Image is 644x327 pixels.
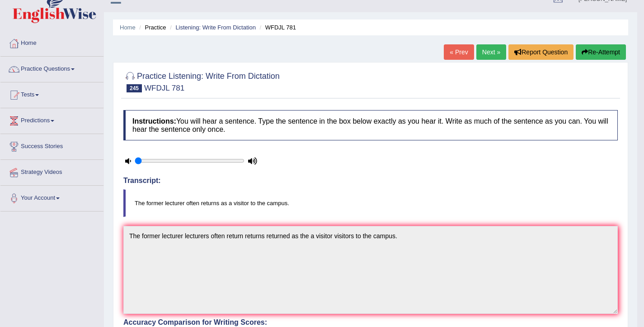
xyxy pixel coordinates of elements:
b: Instructions: [132,117,176,125]
li: Practice [137,23,166,32]
button: Report Question [508,44,573,60]
span: 245 [127,84,142,92]
a: Success Stories [0,134,103,157]
h4: Accuracy Comparison for Writing Scores: [123,318,618,327]
small: WFDJL 781 [144,84,184,92]
a: Strategy Videos [0,160,103,183]
a: Listening: Write From Dictation [175,24,256,31]
a: Your Account [0,186,103,208]
a: Home [0,31,103,53]
a: Practice Questions [0,57,103,79]
h4: Transcript: [123,177,618,185]
a: Tests [0,82,103,105]
a: Home [120,24,136,31]
h4: You will hear a sentence. Type the sentence in the box below exactly as you hear it. Write as muc... [123,110,618,140]
button: Re-Attempt [576,44,626,60]
a: Predictions [0,108,103,131]
a: « Prev [444,44,474,60]
a: Next » [476,44,506,60]
blockquote: The former lecturer often returns as a visitor to the campus. [123,189,618,217]
h2: Practice Listening: Write From Dictation [123,70,280,92]
li: WFDJL 781 [258,23,296,32]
